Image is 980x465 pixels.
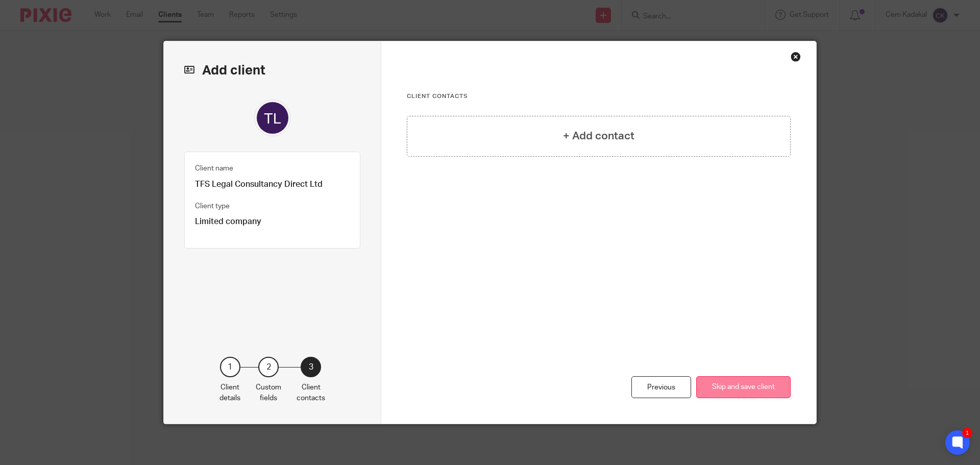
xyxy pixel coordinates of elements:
[219,382,240,403] p: Client details
[258,357,279,377] div: 2
[962,428,972,438] div: 1
[301,357,321,377] div: 3
[184,62,360,79] h2: Add client
[195,216,350,227] p: Limited company
[791,52,801,62] div: Close this dialog window
[563,128,634,144] h4: + Add contact
[220,357,240,377] div: 1
[256,382,281,403] p: Custom fields
[696,376,791,398] button: Skip and save client
[195,179,350,190] p: TFS Legal Consultancy Direct Ltd
[254,100,291,136] img: svg%3E
[631,376,691,398] div: Previous
[195,163,233,174] label: Client name
[407,92,791,101] h3: Client contacts
[195,201,230,211] label: Client type
[297,382,325,403] p: Client contacts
